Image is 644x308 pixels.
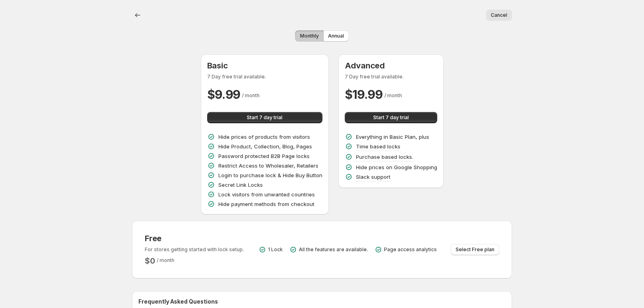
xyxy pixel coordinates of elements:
span: Start 7 day trial [373,114,409,121]
p: Hide payment methods from checkout [218,200,314,208]
span: / month [157,257,174,263]
button: Select Free plan [451,244,499,255]
h3: Free [145,234,244,243]
p: Lock visitors from unwanted countries [218,190,315,198]
p: Password protected B2B Page locks [218,152,310,160]
h2: $ 9.99 [207,86,241,102]
p: 1 Lock [268,246,283,253]
p: Login to purchase lock & Hide Buy Button [218,171,322,179]
p: Restrict Access to Wholesaler, Retailers [218,162,318,170]
h2: $ 19.99 [345,86,383,102]
p: 7 Day free trial available. [345,74,437,80]
span: Annual [328,33,344,39]
span: Cancel [491,12,507,18]
p: 7 Day free trial available. [207,74,322,80]
button: Back [132,10,143,21]
p: For stores getting started with lock setup. [145,246,244,253]
h2: Frequently Asked Questions [138,298,506,306]
h3: Basic [207,61,322,70]
p: Hide prices on Google Shopping [356,163,437,171]
p: Everything in Basic Plan, plus [356,133,429,141]
span: Monthly [300,33,319,39]
button: Monthly [295,30,324,42]
span: / month [242,92,260,98]
h3: Advanced [345,61,437,70]
p: Hide prices of products from visitors [218,133,310,141]
button: Start 7 day trial [207,112,322,123]
p: Page access analytics [384,246,437,253]
p: Time based locks [356,142,400,150]
span: Select Free plan [456,246,494,253]
button: Start 7 day trial [345,112,437,123]
p: All the features are available. [299,246,368,253]
span: / month [384,92,402,98]
p: Slack support [356,173,390,181]
button: Annual [323,30,349,42]
h2: $ 0 [145,256,155,266]
p: Secret Link Locks [218,181,263,189]
p: Hide Product, Collection, Blog, Pages [218,142,312,150]
p: Purchase based locks. [356,153,413,161]
button: Cancel [486,10,512,21]
span: Start 7 day trial [247,114,282,121]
